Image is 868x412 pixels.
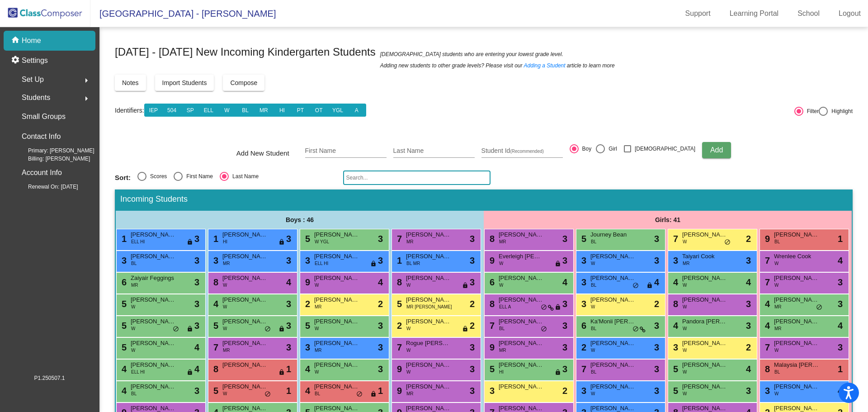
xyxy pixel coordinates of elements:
[635,143,695,154] span: [DEMOGRAPHIC_DATA]
[763,342,770,352] span: 7
[683,347,687,354] span: W
[579,321,586,331] span: 6
[774,325,782,332] span: MR
[590,295,636,304] span: [PERSON_NAME]
[131,252,176,261] span: [PERSON_NAME]
[579,299,586,309] span: 3
[229,172,259,180] div: Last Name
[816,304,822,311] span: do_not_disturb_alt
[378,232,383,246] span: 3
[671,364,678,374] span: 5
[194,362,199,376] span: 4
[291,104,310,117] button: PT
[370,260,377,268] span: lock
[579,364,586,374] span: 7
[562,275,567,289] span: 4
[315,325,319,332] span: W
[131,339,176,348] span: [PERSON_NAME]
[671,321,678,331] span: 4
[763,364,770,374] span: 8
[406,339,451,348] span: Rogue [PERSON_NAME]
[746,254,751,267] span: 3
[683,325,687,332] span: W
[305,147,387,155] input: First Name
[682,339,727,348] span: [PERSON_NAME]
[303,364,310,374] span: 4
[838,232,843,246] span: 1
[222,295,268,304] span: [PERSON_NAME]
[395,321,402,331] span: 2
[838,297,843,311] span: 3
[286,362,291,376] span: 1
[499,347,506,354] span: MR
[194,297,199,311] span: 3
[406,303,452,310] span: MR [PERSON_NAME]
[487,234,495,244] span: 8
[131,274,176,283] span: Zaiyair Feggings
[831,6,868,21] a: Logout
[315,282,319,289] span: W
[406,252,451,261] span: [PERSON_NAME]
[119,256,127,265] span: 3
[378,319,383,332] span: 3
[487,321,495,331] span: 7
[223,75,264,91] button: Compose
[406,230,451,239] span: [PERSON_NAME]
[605,145,617,153] div: Girl
[462,326,468,333] span: lock
[702,142,731,158] button: Add
[380,50,563,59] span: [DEMOGRAPHIC_DATA] students who are entering your lowest grade level.
[774,238,780,245] span: BL
[838,319,843,332] span: 4
[314,295,359,304] span: [PERSON_NAME]
[406,347,410,354] span: W
[11,35,22,46] mat-icon: home
[314,230,359,239] span: [PERSON_NAME]
[278,326,285,333] span: lock
[22,73,44,86] span: Set Up
[122,79,139,86] span: Notes
[499,339,544,348] span: [PERSON_NAME]
[162,104,181,117] button: 504
[591,347,595,354] span: W
[470,362,475,376] span: 3
[194,232,199,246] span: 3
[395,342,402,352] span: 7
[395,364,402,374] span: 9
[119,234,127,244] span: 1
[591,260,595,267] span: W
[828,107,853,115] div: Highlight
[774,274,819,283] span: [PERSON_NAME]
[211,234,218,244] span: 1
[199,104,218,117] button: ELL
[499,303,511,310] span: ELL A
[347,104,366,117] button: A
[671,277,678,287] span: 4
[315,238,329,245] span: W YGL
[116,211,484,229] div: Boys : 46
[211,342,218,352] span: 7
[194,341,199,354] span: 4
[562,319,567,332] span: 3
[395,277,402,287] span: 8
[470,232,475,246] span: 3
[803,107,819,115] div: Filter
[562,362,567,376] span: 3
[222,317,268,326] span: [PERSON_NAME]
[524,61,566,70] a: Adding a Student
[683,260,690,267] span: MR
[590,252,636,261] span: [PERSON_NAME]
[131,360,176,369] span: [PERSON_NAME]
[487,256,495,265] span: 9
[217,104,236,117] button: W
[774,295,819,304] span: [PERSON_NAME]
[678,6,718,21] a: Support
[222,360,268,369] span: [PERSON_NAME] Morning
[682,252,727,261] span: Taiyari Cook
[222,230,268,239] span: [PERSON_NAME]
[194,275,199,289] span: 3
[22,91,50,104] span: Students
[710,146,723,154] span: Add
[499,238,506,245] span: MR
[264,326,271,333] span: do_not_disturb_alt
